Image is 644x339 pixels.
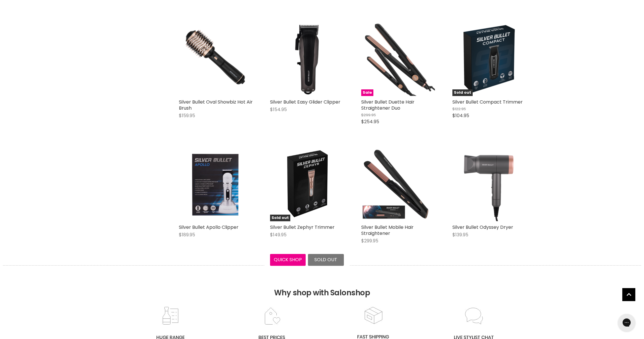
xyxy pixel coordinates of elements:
[179,22,253,96] img: Silver Bullet Oval Showbiz Hot Air Brush
[452,112,469,119] span: $104.95
[361,99,414,111] a: Silver Bullet Duette Hair Straightener Duo
[615,312,638,333] iframe: Gorgias live chat messenger
[179,99,253,111] a: Silver Bullet Oval Showbiz Hot Air Brush
[314,256,337,263] span: Sold out
[622,288,635,303] span: Back to top
[281,148,333,221] img: Silver Bullet Zephyr Trimmer
[452,106,466,112] span: $122.95
[270,224,335,231] a: Silver Bullet Zephyr Trimmer
[452,148,526,221] a: Silver Bullet Odyssey Dryer
[361,22,435,96] img: Silver Bullet Duette Hair Straightener Duo
[361,224,414,237] a: Silver Bullet Mobile Hair Straightener
[179,231,195,238] span: $189.95
[270,106,287,113] span: $154.95
[270,231,287,238] span: $149.95
[361,237,378,244] span: $299.95
[361,112,376,118] span: $299.95
[179,148,253,221] a: Silver Bullet Apollo Clipper
[179,112,195,119] span: $159.95
[361,22,435,96] a: Silver Bullet Duette Hair Straightener DuoSale
[270,22,344,96] img: Silver Bullet Easy Glider Clipper
[185,148,246,221] img: Silver Bullet Apollo Clipper
[452,231,468,238] span: $139.95
[179,224,238,231] a: Silver Bullet Apollo Clipper
[3,265,641,306] h2: Why shop with Salonshop
[270,99,340,105] a: Silver Bullet Easy Glider Clipper
[622,288,635,301] a: Back to top
[270,254,306,266] button: Quick shop
[361,118,379,125] span: $254.95
[452,89,473,96] span: Sold out
[454,22,524,96] img: Silver Bullet Compact Trimmer
[308,254,344,266] button: Sold out
[361,89,373,96] span: Sale
[361,148,435,221] img: Silver Bullet Mobile Hair Straightener
[452,22,526,96] a: Silver Bullet Compact TrimmerSold out
[270,215,290,221] span: Sold out
[452,99,523,105] a: Silver Bullet Compact Trimmer
[452,224,513,231] a: Silver Bullet Odyssey Dryer
[270,148,344,221] a: Silver Bullet Zephyr TrimmerSold out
